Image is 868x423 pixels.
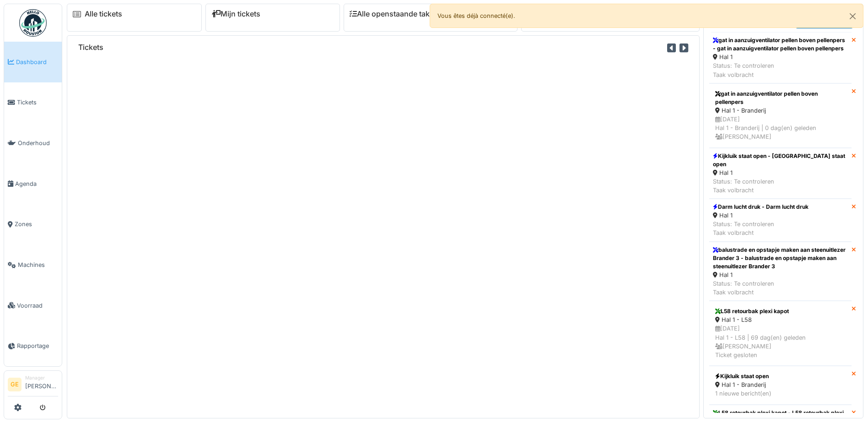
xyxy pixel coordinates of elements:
[18,260,58,269] span: Machines
[709,366,852,404] a: Kijkluik staat open Hal 1 - Branderij 1 nieuwe bericht(en)
[715,307,846,315] div: L58 retourbak plexi kapot
[17,98,58,107] span: Tickets
[85,10,122,18] a: Alle tickets
[713,177,848,195] div: Status: Te controleren Taak volbracht
[15,220,58,228] span: Zones
[709,242,852,301] a: balustrade en opstapje maken aan steenuitlezer Brander 3 - balustrade en opstapje maken aan steen...
[713,211,809,220] div: Hal 1
[713,152,848,168] div: Kijkluik staat open - [GEOGRAPHIC_DATA] staat open
[715,372,846,380] div: Kijkluik staat open
[350,10,438,18] a: Alle openstaande taken
[709,83,852,148] a: gat in aanzuigventilator pellen boven pellenpers Hal 1 - Branderij [DATE]Hal 1 - Branderij | 0 da...
[713,168,848,177] div: Hal 1
[709,148,852,199] a: Kijkluik staat open - [GEOGRAPHIC_DATA] staat open Hal 1 Status: Te controlerenTaak volbracht
[715,115,846,141] div: [DATE] Hal 1 - Branderij | 0 dag(en) geleden [PERSON_NAME]
[713,53,848,61] div: Hal 1
[4,42,62,82] a: Dashboard
[4,285,62,326] a: Voorraad
[715,90,846,106] div: gat in aanzuigventilator pellen boven pellenpers
[25,374,58,381] div: Manager
[715,324,846,359] div: [DATE] Hal 1 - L58 | 69 dag(en) geleden [PERSON_NAME] Ticket gesloten
[25,374,58,394] li: [PERSON_NAME]
[709,301,852,366] a: L58 retourbak plexi kapot Hal 1 - L58 [DATE]Hal 1 - L58 | 69 dag(en) geleden [PERSON_NAME]Ticket ...
[4,244,62,285] a: Machines
[709,199,852,242] a: Darm lucht druk - Darm lucht druk Hal 1 Status: Te controlerenTaak volbracht
[211,10,260,18] a: Mijn tickets
[15,179,58,188] span: Agenda
[715,389,846,398] div: 1 nieuwe bericht(en)
[713,246,848,271] div: balustrade en opstapje maken aan steenuitlezer Brander 3 - balustrade en opstapje maken aan steen...
[715,315,846,324] div: Hal 1 - L58
[713,220,809,237] div: Status: Te controleren Taak volbracht
[8,374,58,396] a: GE Manager[PERSON_NAME]
[713,36,848,53] div: gat in aanzuigventilator pellen boven pellenpers - gat in aanzuigventilator pellen boven pellenpers
[430,4,864,28] div: Vous êtes déjà connecté(e).
[17,301,58,310] span: Voorraad
[17,342,58,350] span: Rapportage
[16,58,58,66] span: Dashboard
[713,203,809,211] div: Darm lucht druk - Darm lucht druk
[715,380,846,389] div: Hal 1 - Branderij
[78,43,103,52] h6: Tickets
[713,271,848,279] div: Hal 1
[4,326,62,367] a: Rapportage
[4,123,62,163] a: Onderhoud
[709,32,852,83] a: gat in aanzuigventilator pellen boven pellenpers - gat in aanzuigventilator pellen boven pellenpe...
[715,106,846,115] div: Hal 1 - Branderij
[713,61,848,79] div: Status: Te controleren Taak volbracht
[4,204,62,245] a: Zones
[8,378,22,391] li: GE
[18,139,58,147] span: Onderhoud
[713,279,848,297] div: Status: Te controleren Taak volbracht
[4,163,62,204] a: Agenda
[842,4,863,28] button: Close
[4,82,62,123] a: Tickets
[19,9,47,37] img: Badge_color-CXgf-gQk.svg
